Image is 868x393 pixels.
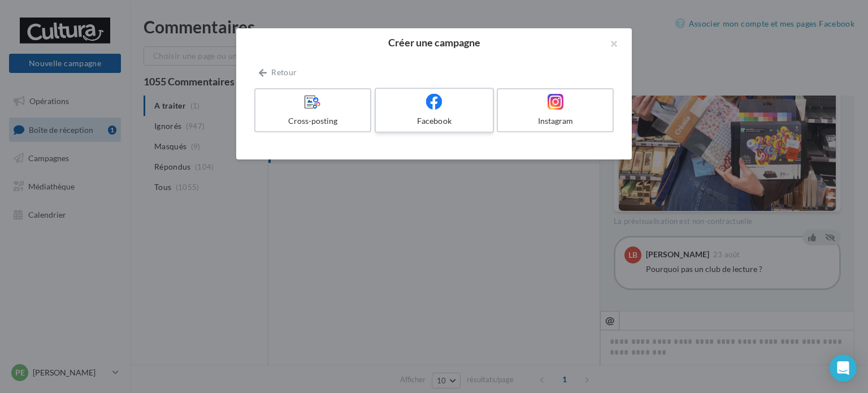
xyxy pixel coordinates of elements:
[380,115,488,127] div: Facebook
[502,115,608,127] div: Instagram
[254,37,614,47] h2: Créer une campagne
[254,66,301,79] button: Retour
[260,115,366,127] div: Cross-posting
[830,355,857,382] div: Open Intercom Messenger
